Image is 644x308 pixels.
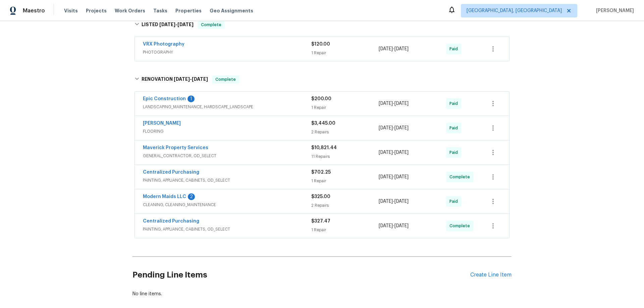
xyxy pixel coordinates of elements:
span: CLEANING, CLEANING_MAINTENANCE [143,201,311,208]
span: Paid [449,149,461,156]
span: - [379,223,409,229]
span: Maestro [23,7,45,14]
span: [DATE] [379,126,393,130]
span: $702.25 [311,170,331,175]
span: $327.47 [311,219,330,224]
span: [DATE] [394,150,409,155]
div: 11 Repairs [311,153,379,160]
span: [DATE] [379,101,393,106]
div: 1 [187,96,195,102]
span: [DATE] [394,224,409,228]
span: - [174,77,208,81]
a: Centralized Purchasing [143,219,199,224]
span: LANDSCAPING_MAINTENANCE, HARDSCAPE_LANDSCAPE [143,104,311,110]
span: Geo Assignments [210,7,253,14]
span: [DATE] [379,150,393,155]
span: [DATE] [177,22,194,27]
span: - [379,174,409,180]
span: Paid [449,46,461,52]
div: 1 Repair [311,227,379,233]
div: 1 Repair [311,104,379,111]
span: - [379,100,409,107]
span: PAINTING, APPLIANCE, CABINETS, OD_SELECT [143,226,311,233]
span: [DATE] [394,47,409,51]
span: - [379,125,409,131]
a: [PERSON_NAME] [143,121,181,126]
span: - [379,198,409,205]
span: Projects [86,7,107,14]
span: Properties [175,7,202,14]
a: Epic Construction [143,97,186,101]
h2: Pending Line Items [132,259,470,291]
span: - [159,22,194,27]
span: Paid [449,198,461,205]
span: $200.00 [311,97,331,101]
span: Complete [198,21,224,28]
span: $3,445.00 [311,121,335,126]
span: GENERAL_CONTRACTOR, OD_SELECT [143,152,311,159]
span: [DATE] [192,77,208,81]
span: - [379,46,409,52]
div: 1 Repair [311,50,379,56]
span: [DATE] [394,101,409,106]
div: 1 Repair [311,178,379,184]
span: [DATE] [394,199,409,204]
h6: LISTED [142,21,194,29]
span: [DATE] [379,199,393,204]
h6: RENOVATION [142,75,208,83]
span: [DATE] [174,77,190,81]
a: Modern Maids LLC [143,194,186,199]
span: Work Orders [115,7,145,14]
a: Maverick Property Services [143,145,208,150]
span: Complete [449,223,473,229]
div: Create Line Item [470,272,512,278]
span: - [379,149,409,156]
span: FLOORING [143,128,311,135]
span: Paid [449,125,461,131]
span: [DATE] [379,224,393,228]
span: [PERSON_NAME] [593,7,634,14]
span: Complete [213,76,238,83]
span: Visits [64,7,78,14]
div: RENOVATION [DATE]-[DATE]Complete [132,69,512,90]
span: [DATE] [379,47,393,51]
span: [DATE] [159,22,175,27]
span: [DATE] [379,175,393,179]
span: [DATE] [394,126,409,130]
span: Tasks [153,8,167,13]
span: $325.00 [311,194,330,199]
span: PAINTING, APPLIANCE, CABINETS, OD_SELECT [143,177,311,184]
a: Centralized Purchasing [143,170,199,175]
span: $120.00 [311,42,330,47]
div: 2 Repairs [311,202,379,209]
span: [GEOGRAPHIC_DATA], [GEOGRAPHIC_DATA] [467,7,562,14]
div: 2 Repairs [311,129,379,135]
span: Paid [449,100,461,107]
span: Complete [449,174,473,180]
a: VRX Photography [143,42,184,47]
span: [DATE] [394,175,409,179]
div: No line items. [132,291,512,297]
div: LISTED [DATE]-[DATE]Complete [132,14,512,36]
div: 2 [188,193,195,200]
span: $10,821.44 [311,145,337,150]
span: PHOTOGRAPHY [143,49,311,56]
